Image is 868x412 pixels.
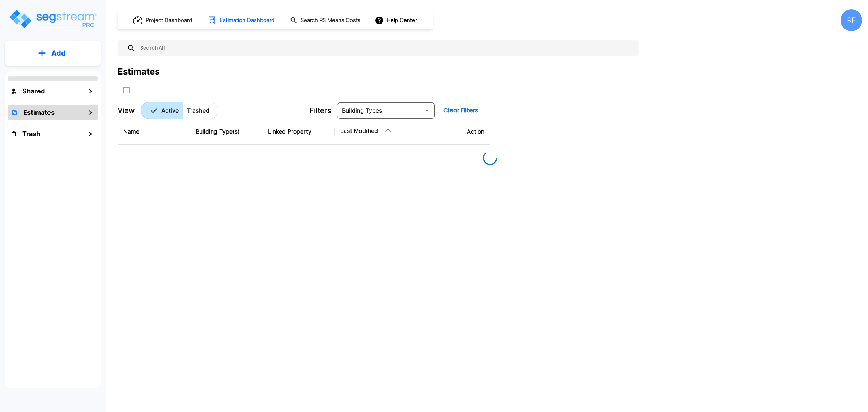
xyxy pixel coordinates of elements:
[141,102,218,119] div: Platform
[5,43,101,64] button: Add
[161,106,179,115] p: Active
[373,13,420,27] button: Help Center
[287,13,365,28] button: Search RS Means Costs
[136,40,635,56] input: Search All
[205,13,278,28] button: Estimation Dashboard
[407,118,490,145] th: Action
[301,16,361,25] h1: Search RS Means Costs
[441,103,481,118] button: Clear Filters
[118,105,135,116] p: View
[119,83,134,97] button: SelectAll
[141,102,183,119] button: Active
[335,118,407,145] th: Last Modified
[841,9,862,31] div: RF
[22,129,40,139] h1: Trash
[422,105,432,115] button: Open
[310,105,331,116] p: Filters
[118,65,159,78] div: Estimates
[220,16,275,25] h1: Estimation Dashboard
[339,105,421,115] input: Building Types
[123,127,184,136] div: Name
[22,86,45,96] h1: Shared
[190,118,262,145] th: Building Type(s)
[262,118,335,145] th: Linked Property
[187,106,209,115] p: Trashed
[23,108,55,117] h1: Estimates
[146,16,192,25] h1: Project Dashboard
[183,102,218,119] button: Trashed
[51,48,66,59] p: Add
[8,9,97,29] img: Logo
[130,12,196,28] button: Project Dashboard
